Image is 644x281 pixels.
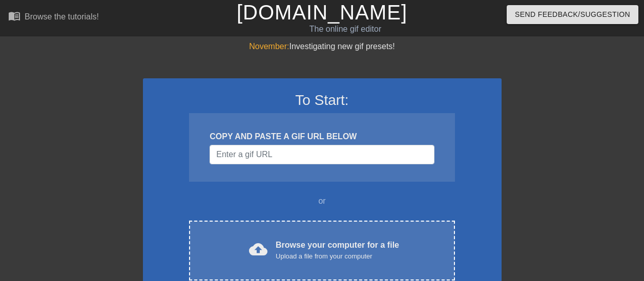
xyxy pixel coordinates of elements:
[249,42,289,51] span: November:
[507,5,638,24] button: Send Feedback/Suggestion
[249,240,267,258] span: cloud_upload
[210,145,434,164] input: Username
[156,92,488,109] h3: To Start:
[276,239,399,262] div: Browse your computer for a file
[276,251,399,262] div: Upload a file from your computer
[8,10,20,22] span: menu_book
[210,131,434,143] div: COPY AND PASTE A GIF URL BELOW
[170,195,475,207] div: or
[237,1,407,24] a: [DOMAIN_NAME]
[515,8,630,21] span: Send Feedback/Suggestion
[220,23,471,35] div: The online gif editor
[25,12,99,21] div: Browse the tutorials!
[143,40,502,53] div: Investigating new gif presets!
[8,10,99,26] a: Browse the tutorials!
